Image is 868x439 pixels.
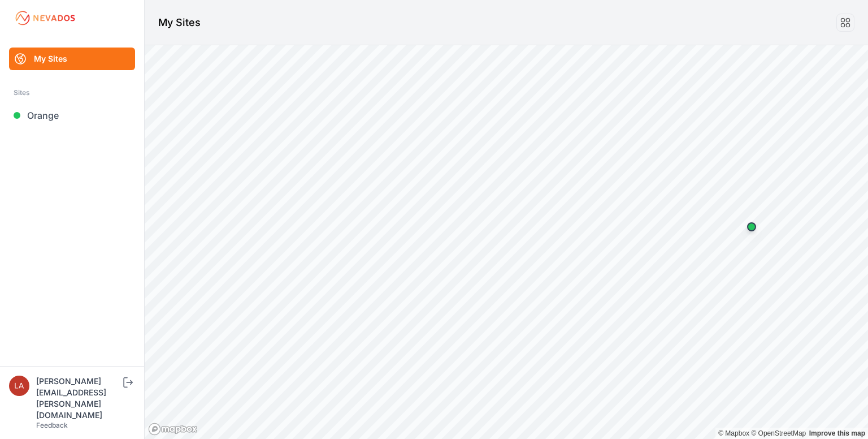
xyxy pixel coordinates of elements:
[36,376,121,421] div: [PERSON_NAME][EMAIL_ADDRESS][PERSON_NAME][DOMAIN_NAME]
[9,104,135,127] a: Orange
[158,15,201,31] h1: My Sites
[718,429,749,437] a: Mapbox
[809,429,865,437] a: Map feedback
[14,86,131,100] div: Sites
[14,9,77,27] img: Nevados
[9,376,29,396] img: lance.dingwall@greenskies.com
[751,429,806,437] a: OpenStreetMap
[145,45,868,439] canvas: Map
[148,423,198,436] a: Mapbox logo
[36,421,68,429] a: Feedback
[9,48,135,70] a: My Sites
[740,216,763,238] div: Map marker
